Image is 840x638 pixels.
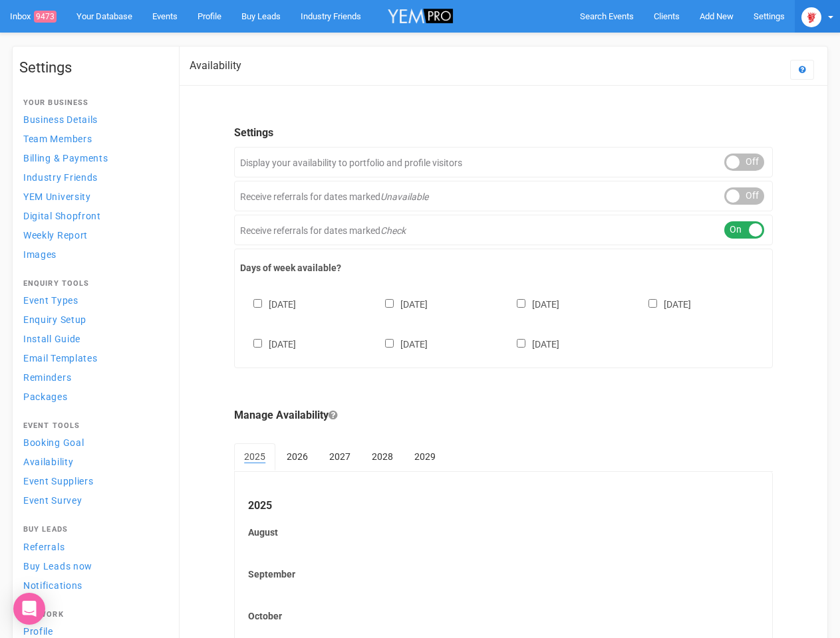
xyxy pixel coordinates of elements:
[240,261,767,274] label: Days of week available?
[19,245,166,263] a: Images
[362,443,403,470] a: 2028
[517,339,525,348] input: [DATE]
[23,580,82,591] span: Notifications
[234,408,773,423] legend: Manage Availability
[23,457,73,467] span: Availability
[380,225,406,236] em: Check
[517,299,525,308] input: [DATE]
[234,181,773,211] div: Receive referrals for dates marked
[23,391,68,402] span: Packages
[19,168,166,186] a: Industry Friends
[23,314,86,325] span: Enquiry Setup
[19,226,166,244] a: Weekly Report
[801,7,821,27] img: open-uri20250107-2-1pbi2ie
[23,230,88,241] span: Weekly Report
[19,310,166,328] a: Enquiry Setup
[19,330,166,348] a: Install Guide
[23,526,162,534] h4: Buy Leads
[580,11,634,21] span: Search Events
[23,114,98,125] span: Business Details
[234,443,275,471] a: 2025
[23,611,162,619] h4: Network
[23,211,101,221] span: Digital Shopfront
[503,336,559,351] label: [DATE]
[248,609,759,623] label: October
[23,476,94,486] span: Event Suppliers
[23,99,162,107] h4: Your Business
[13,593,45,625] div: Open Intercom Messenger
[635,296,691,311] label: [DATE]
[248,498,759,514] legend: 2025
[240,296,296,311] label: [DATE]
[23,295,78,306] span: Event Types
[19,472,166,490] a: Event Suppliers
[190,60,241,72] h2: Availability
[404,443,446,470] a: 2029
[19,130,166,148] a: Team Members
[319,443,360,470] a: 2027
[34,11,57,23] span: 9473
[385,339,394,348] input: [DATE]
[372,296,428,311] label: [DATE]
[19,576,166,594] a: Notifications
[19,149,166,167] a: Billing & Payments
[654,11,680,21] span: Clients
[23,372,71,383] span: Reminders
[19,557,166,575] a: Buy Leads now
[19,491,166,509] a: Event Survey
[234,215,773,245] div: Receive referrals for dates marked
[253,339,262,348] input: [DATE]
[253,299,262,308] input: [DATE]
[277,443,318,470] a: 2026
[385,299,394,308] input: [DATE]
[503,296,559,311] label: [DATE]
[248,526,759,539] label: August
[23,249,57,260] span: Images
[240,336,296,351] label: [DATE]
[19,453,166,471] a: Availability
[19,368,166,386] a: Reminders
[19,387,166,405] a: Packages
[23,437,84,448] span: Booking Goal
[23,495,82,506] span: Event Survey
[19,207,166,225] a: Digital Shopfront
[23,353,98,364] span: Email Templates
[23,422,162,430] h4: Event Tools
[648,299,657,308] input: [DATE]
[23,280,162,288] h4: Enquiry Tools
[19,433,166,451] a: Booking Goal
[19,349,166,367] a: Email Templates
[248,568,759,581] label: September
[380,191,428,202] em: Unavailable
[23,153,108,163] span: Billing & Payments
[19,110,166,128] a: Business Details
[19,538,166,556] a: Referrals
[23,191,91,202] span: YEM University
[700,11,734,21] span: Add New
[19,60,166,76] h1: Settings
[234,126,773,141] legend: Settings
[372,336,428,351] label: [DATE]
[23,134,92,144] span: Team Members
[19,187,166,205] a: YEM University
[23,334,80,344] span: Install Guide
[19,291,166,309] a: Event Types
[234,147,773,177] div: Display your availability to portfolio and profile visitors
